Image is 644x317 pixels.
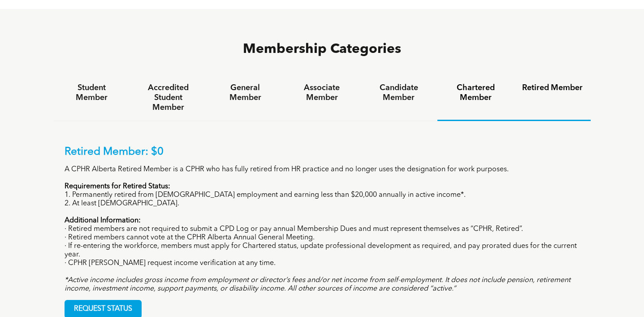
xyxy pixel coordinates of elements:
[522,83,583,93] h4: Retired Member
[65,146,580,159] p: Retired Member: $0
[65,165,580,174] p: A CPHR Alberta Retired Member is a CPHR who has fully retired from HR practice and no longer uses...
[65,191,580,200] p: 1. Permanently retired from [DEMOGRAPHIC_DATA] employment and earning less than $20,000 annually ...
[368,83,429,103] h4: Candidate Member
[292,83,352,103] h4: Associate Member
[243,43,401,56] span: Membership Categories
[65,259,580,268] p: · CPHR [PERSON_NAME] request income verification at any time.
[65,183,170,190] strong: Requirements for Retired Status:
[138,83,199,113] h4: Accredited Student Member
[65,234,580,242] p: · Retired members cannot vote at the CPHR Alberta Annual General Meeting.
[65,225,580,234] p: · Retired members are not required to submit a CPD Log or pay annual Membership Dues and must rep...
[65,277,571,292] em: *Active income includes gross income from employment or director’s fees and/or net income from se...
[65,217,141,224] strong: Additional Information:
[61,83,122,103] h4: Student Member
[445,83,506,103] h4: Chartered Member
[215,83,275,103] h4: General Member
[65,200,580,208] p: 2. At least [DEMOGRAPHIC_DATA].
[65,242,580,259] p: · If re-entering the workforce, members must apply for Chartered status, update professional deve...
